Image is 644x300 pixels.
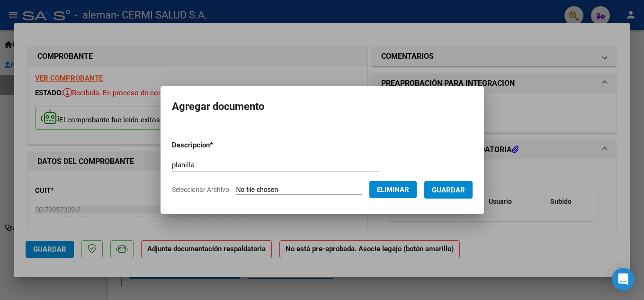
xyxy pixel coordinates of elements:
button: Guardar [424,181,473,199]
button: Eliminar [369,181,417,198]
div: Open Intercom Messenger [612,268,635,291]
span: Guardar [432,186,465,194]
p: Descripcion [172,140,262,151]
span: Eliminar [377,185,409,194]
span: Seleccionar Archivo [172,186,229,193]
h2: Agregar documento [172,98,473,116]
